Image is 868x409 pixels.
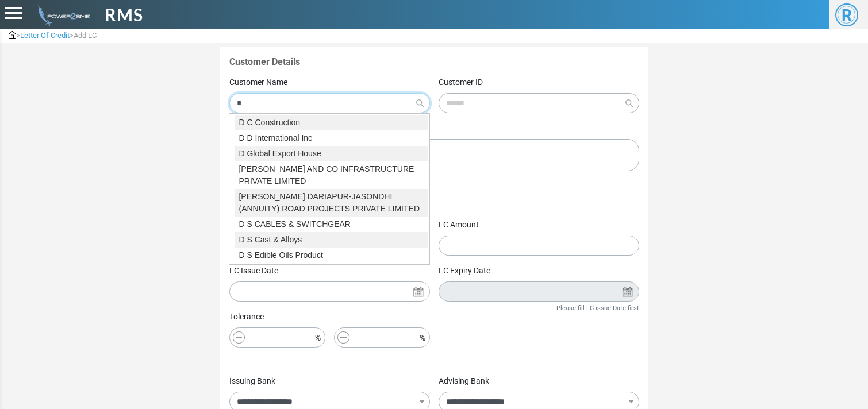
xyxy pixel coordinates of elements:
[233,331,245,344] img: Plus
[420,332,425,344] i: %
[229,311,264,323] label: Tolerance
[239,132,425,144] div: D D International Inc
[229,265,278,277] label: LC Issue Date
[439,265,490,277] label: LC Expiry Date
[337,331,349,344] img: Minus
[229,375,275,387] label: Issuing Bank
[229,199,639,210] h4: LC Details
[625,99,633,107] img: Search
[239,218,425,230] div: D S CABLES & SWITCHGEAR
[20,31,70,40] span: Letter Of Credit
[439,219,479,231] label: LC Amount
[105,2,143,28] span: RMS
[74,31,97,40] span: Add LC
[622,286,633,298] img: Search
[239,163,425,187] div: [PERSON_NAME] AND CO INFRASTRUCTURE PRIVATE LIMITED
[556,304,639,312] small: Please fill LC issue Date first
[239,191,425,215] div: [PERSON_NAME] DARIAPUR-JASONDHI (ANNUITY) ROAD PROJECTS PRIVATE LIMITED
[413,286,424,298] img: Search
[835,3,858,26] span: R
[229,56,639,67] h4: Customer Details
[239,117,425,129] div: D C Construction
[239,249,425,261] div: D S Edible Oils Product
[33,3,90,26] img: admin
[315,332,321,344] i: %
[239,234,425,246] div: D S Cast & Alloys
[416,99,424,107] img: Search
[239,148,425,160] div: D Global Export House
[9,31,16,39] img: admin
[229,76,287,88] label: Customer Name
[439,76,483,88] label: Customer ID
[439,375,489,387] label: Advising Bank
